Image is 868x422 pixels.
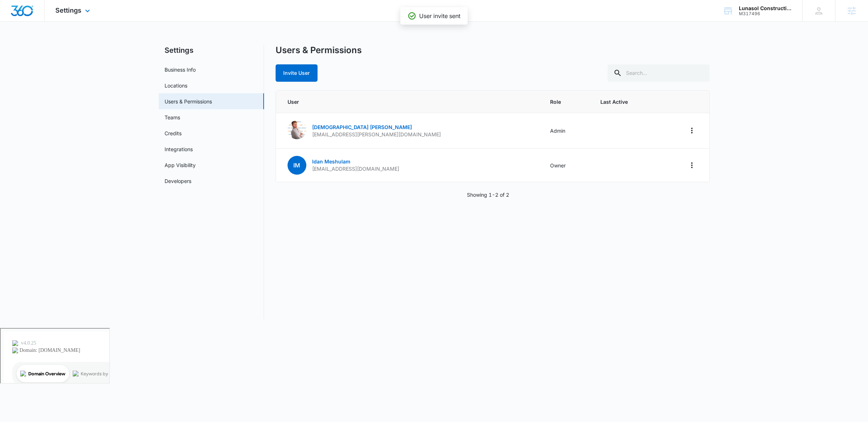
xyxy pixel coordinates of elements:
a: Locations [165,82,187,89]
td: Admin [541,113,592,149]
p: User invite sent [419,12,460,20]
a: App Visibility [165,161,196,169]
p: [EMAIL_ADDRESS][DOMAIN_NAME] [312,165,399,172]
h2: Settings [159,45,264,56]
p: [EMAIL_ADDRESS][PERSON_NAME][DOMAIN_NAME] [312,131,441,138]
span: Role [550,98,583,106]
img: logo_orange.svg [12,12,17,17]
div: v 4.0.25 [20,12,35,17]
span: Settings [55,7,81,14]
input: Search... [608,64,710,82]
a: Invite User [276,70,318,76]
img: website_grey.svg [12,19,17,25]
a: Credits [165,129,182,137]
td: Owner [541,149,592,182]
a: [DEMOGRAPHIC_DATA] [PERSON_NAME] [312,124,412,130]
span: IM [288,156,306,175]
a: Integrations [165,145,193,153]
div: Keywords by Traffic [80,43,122,47]
img: Christian Kellogg [288,120,306,139]
h1: Users & Permissions [276,45,362,56]
a: Idan Meshulam [312,158,350,165]
a: Teams [165,114,180,121]
div: Domain Overview [27,43,65,47]
button: Actions [686,159,698,171]
button: Actions [686,125,698,136]
span: User [288,98,533,106]
a: Christian Kellogg [288,134,306,140]
a: Business Info [165,66,196,73]
img: tab_keywords_by_traffic_grey.svg [72,42,78,48]
div: account name [739,5,792,11]
a: Developers [165,177,191,185]
div: account id [739,11,792,16]
p: Showing 1-2 of 2 [467,191,509,199]
div: Domain: [DOMAIN_NAME] [19,19,80,25]
a: Users & Permissions [165,98,212,105]
a: IM [288,162,306,169]
button: Invite User [276,64,318,82]
img: tab_domain_overview_orange.svg [20,42,25,48]
span: Last Active [600,98,652,106]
